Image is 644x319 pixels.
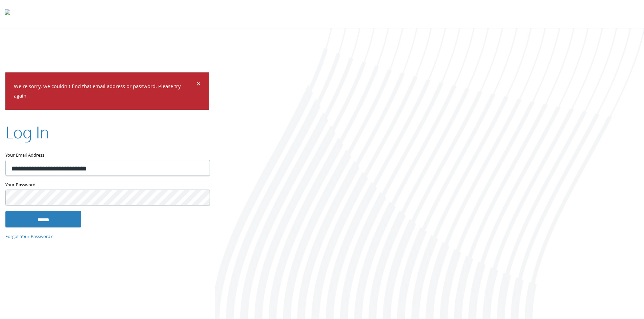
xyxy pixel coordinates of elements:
button: Dismiss alert [196,81,201,89]
a: Forgot Your Password? [5,233,53,240]
h2: Log In [5,121,49,143]
label: Your Password [5,181,209,190]
span: × [196,78,201,91]
p: We're sorry, we couldn't find that email address or password. Please try again. [14,82,195,102]
img: todyl-logo-dark.svg [5,7,10,21]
